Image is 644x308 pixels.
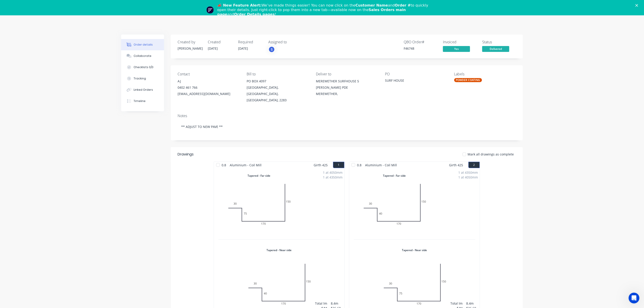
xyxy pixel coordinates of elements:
[385,72,447,76] div: PO
[331,301,343,306] div: 8.4m
[206,6,214,14] img: Profile image for Team
[314,162,328,168] span: Girth 425
[217,3,430,17] div: We’ve made things easier! You can now click on the and to quickly open their details. Just right-...
[443,40,477,44] div: Invoiced
[178,40,202,44] div: Created by
[178,114,516,118] div: Notes
[355,3,388,7] b: Customer Name
[247,78,308,84] div: PO BOX 4097
[458,175,478,180] div: 1 at 4050mm
[208,46,218,51] span: [DATE]
[395,3,411,7] b: Order #
[454,78,482,82] div: POWDER COATING
[629,293,639,303] iframe: Intercom live chat
[134,88,153,92] div: Linked Orders
[208,40,233,44] div: Created
[121,62,164,73] button: Checklists 0/0
[134,54,152,58] div: Collaborate
[217,8,406,16] b: Sales Orders main page
[134,76,146,81] div: Tracking
[333,162,344,168] button: 1
[178,46,202,51] div: [PERSON_NAME]
[178,84,239,91] div: 0402 461 766
[466,301,478,306] div: 8.4m
[458,170,478,175] div: 1 at 4350mm
[234,12,275,16] b: Order Details pages
[228,162,263,168] span: Aluminium - Coil Mill
[238,46,248,51] span: [DATE]
[178,91,239,97] div: [EMAIL_ADDRESS][DOMAIN_NAME]
[315,301,327,306] div: Total lm
[121,50,164,62] button: Collaborate
[247,78,308,103] div: PO BOX 4097[GEOGRAPHIC_DATA], [GEOGRAPHIC_DATA], [GEOGRAPHIC_DATA], 2283
[450,301,463,306] div: Total lm
[247,84,308,103] div: [GEOGRAPHIC_DATA], [GEOGRAPHIC_DATA], [GEOGRAPHIC_DATA], 2283
[121,84,164,95] button: Linked Orders
[121,95,164,107] button: Timeline
[178,152,194,157] div: Drawings
[178,72,239,76] div: Contact
[178,78,239,97] div: AJ0402 461 766[EMAIL_ADDRESS][DOMAIN_NAME]
[323,175,343,180] div: 1 at 4350mm
[443,46,470,52] span: Yes
[220,162,228,168] span: 0.8
[316,91,378,97] div: MEREWETHER,
[449,162,463,168] span: Girth 425
[404,46,438,51] div: F46748
[178,120,516,134] div: ** ADJUST TO NEW PAVE **
[121,73,164,84] button: Tracking
[134,99,146,103] div: Timeline
[355,162,363,168] span: 0.8
[316,72,378,76] div: Deliver to
[468,162,480,168] button: 2
[121,39,164,50] button: Order details
[178,78,239,84] div: AJ
[134,43,153,47] div: Order details
[323,170,343,175] div: 1 at 4050mm
[385,78,441,84] div: SURF HOUSE
[363,162,399,168] span: Aluminium - Coil Mill
[404,40,438,44] div: QBO Order #
[482,40,516,44] div: Status
[316,78,378,97] div: MEREWETHER SURFHOUSE 5 [PERSON_NAME] PDEMEREWETHER,
[468,152,514,157] span: Mark all drawings as complete
[268,40,313,44] div: Assigned to
[316,78,378,91] div: MEREWETHER SURFHOUSE 5 [PERSON_NAME] PDE
[238,40,263,44] div: Required
[454,72,516,76] div: Labels
[635,4,640,7] div: Close
[268,46,275,53] button: S
[217,3,262,7] b: 📣 New Feature Alert:
[482,46,509,53] button: Delivered
[247,72,308,76] div: Bill to
[482,46,509,52] span: Delivered
[134,65,154,69] div: Checklists 0/0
